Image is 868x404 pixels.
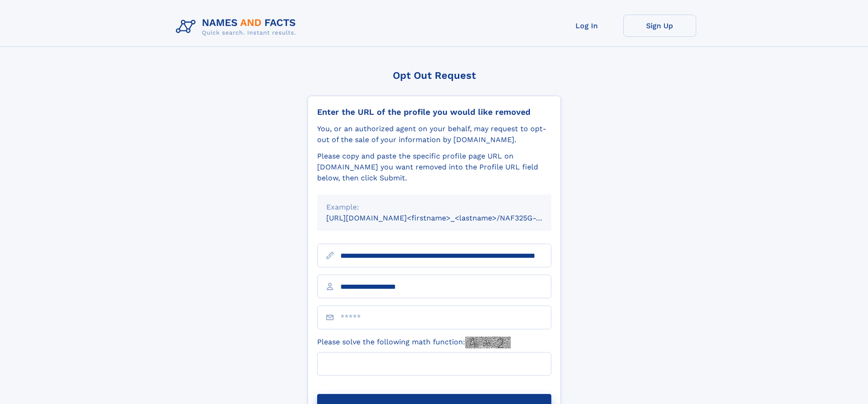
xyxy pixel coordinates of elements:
[317,337,511,348] label: Please solve the following math function:
[317,151,551,184] div: Please copy and paste the specific profile page URL on [DOMAIN_NAME] you want removed into the Pr...
[623,15,696,37] a: Sign Up
[172,15,303,39] img: Logo Names and Facts
[326,214,569,222] small: [URL][DOMAIN_NAME]<firstname>_<lastname>/NAF325G-xxxxxxxx
[550,15,623,37] a: Log In
[308,70,561,81] div: Opt Out Request
[317,123,551,145] div: You, or an authorized agent on your behalf, may request to opt-out of the sale of your informatio...
[326,202,542,213] div: Example:
[317,107,551,117] div: Enter the URL of the profile you would like removed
